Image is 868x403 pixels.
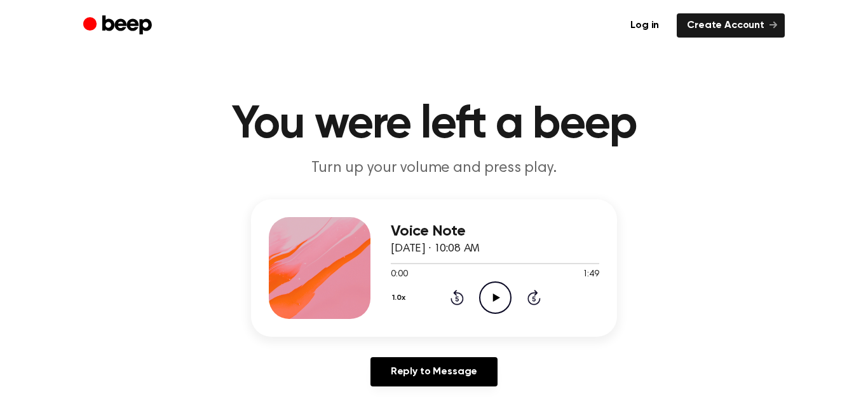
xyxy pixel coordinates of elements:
a: Create Account [677,13,785,38]
a: Beep [83,13,155,38]
h1: You were left a beep [109,102,759,148]
a: Log in [620,13,669,38]
button: 1.0x [391,287,410,309]
p: Turn up your volume and press play. [190,158,678,179]
span: 1:49 [583,268,599,281]
span: 0:00 [391,268,407,281]
a: Reply to Message [370,357,498,386]
h3: Voice Note [391,223,599,240]
span: [DATE] · 10:08 AM [391,243,480,255]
